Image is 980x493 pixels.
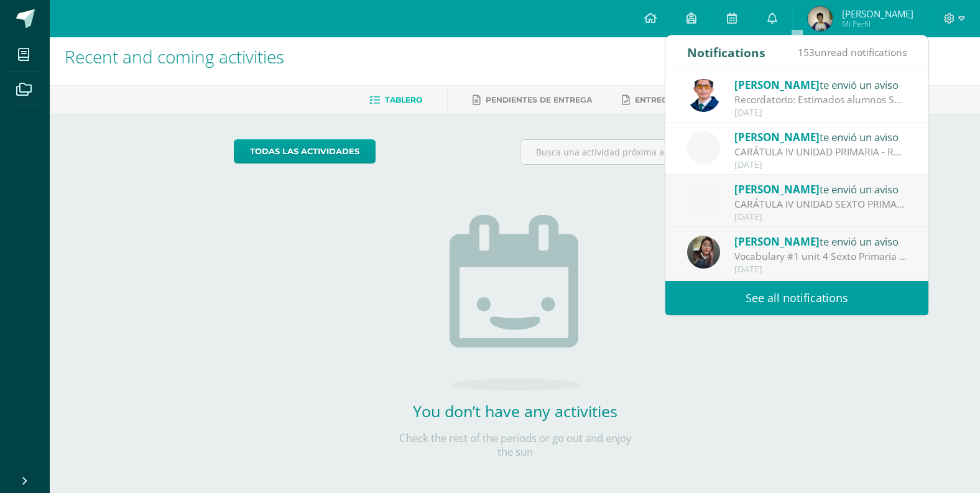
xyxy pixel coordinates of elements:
[798,45,815,59] span: 153
[734,181,907,197] div: te envió un aviso
[665,281,928,315] a: See all notifications
[687,131,720,164] img: cae4b36d6049cd6b8500bd0f72497672.png
[473,90,592,110] a: Pendientes de entrega
[734,108,907,118] div: [DATE]
[734,78,820,92] span: [PERSON_NAME]
[842,19,913,29] span: Mi Perfil
[635,95,690,104] span: Entregadas
[734,249,907,264] div: Vocabulary #1 unit 4 Sexto Primaria A - B - C: Estimados Padres de Familia y Alumnos, gusto en sa...
[734,145,907,159] div: CARÁTULA IV UNIDAD PRIMARIA - ROBÓTICA: Buenas tardes es un gusto saludarles, esperando se encuen...
[687,183,720,216] img: cae4b36d6049cd6b8500bd0f72497672.png
[687,79,720,112] img: 059ccfba660c78d33e1d6e9d5a6a4bb6.png
[734,182,820,196] span: [PERSON_NAME]
[391,400,639,422] h2: You don’t have any activities
[734,234,820,249] span: [PERSON_NAME]
[687,236,720,269] img: f727c7009b8e908c37d274233f9e6ae1.png
[734,212,907,223] div: [DATE]
[369,90,422,110] a: Tablero
[734,76,907,93] div: te envió un aviso
[734,129,907,145] div: te envió un aviso
[622,90,690,110] a: Entregadas
[687,35,765,70] div: Notifications
[734,160,907,170] div: [DATE]
[391,431,639,459] p: Check the rest of the periods or go out and enjoy the sun
[385,95,422,104] span: Tablero
[798,45,907,59] span: unread notifications
[808,6,833,31] img: e88e0bc9a64d7e921523335da4a45765.png
[734,264,907,275] div: [DATE]
[450,215,580,390] img: no_activities.png
[734,130,820,144] span: [PERSON_NAME]
[234,139,376,164] a: todas las Actividades
[734,197,907,211] div: CARÁTULA IV UNIDAD SEXTO PRIMARIA - INFORMÁTICA: Buenas tardes es un gusto saludarles, esperando ...
[842,7,913,20] span: [PERSON_NAME]
[520,140,796,164] input: Busca una actividad próxima aquí...
[734,93,907,107] div: Recordatorio: Estimados alumnos Se les recuerda que para mañana deben terminar las siguientes act...
[65,45,284,68] span: Recent and coming activities
[734,233,907,249] div: te envió un aviso
[486,95,592,104] span: Pendientes de entrega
